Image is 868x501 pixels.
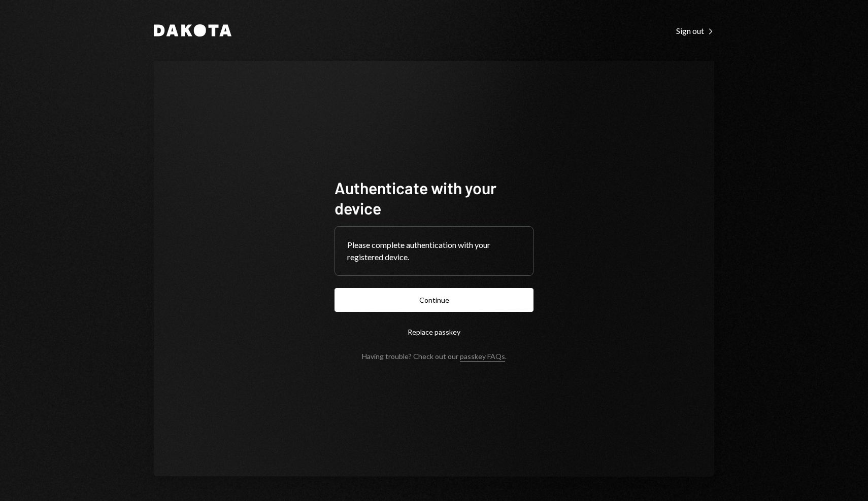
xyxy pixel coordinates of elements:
[676,26,714,36] div: Sign out
[335,288,533,312] button: Continue
[460,352,505,362] a: passkey FAQs
[335,320,533,344] button: Replace passkey
[347,239,521,263] div: Please complete authentication with your registered device.
[676,25,714,36] a: Sign out
[362,352,507,361] div: Having trouble? Check out our .
[335,177,533,218] h1: Authenticate with your device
